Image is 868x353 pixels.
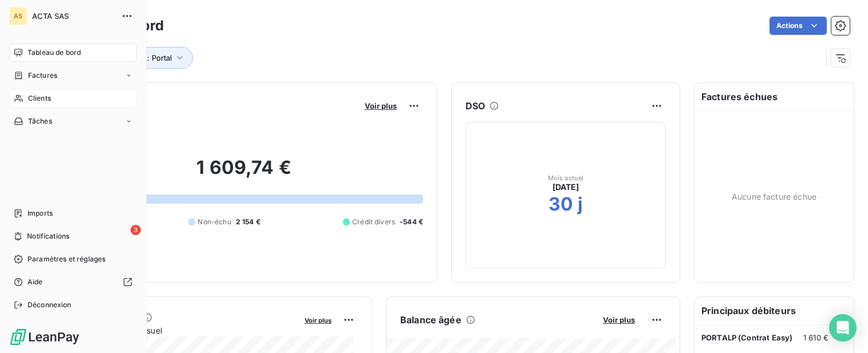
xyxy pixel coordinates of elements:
span: 1 610 € [803,333,828,342]
span: 2 154 € [236,217,261,227]
button: Voir plus [301,315,335,325]
span: [DATE] [553,181,579,193]
span: Voir plus [603,315,635,324]
span: Chiffre d'affaires mensuel [65,324,297,336]
a: Aide [9,273,137,291]
button: Voir plus [361,101,400,111]
div: AS [9,7,27,25]
button: Client : Portal [107,47,193,69]
span: Aucune facture échue [732,191,816,203]
h6: Balance âgée [400,313,461,327]
span: Crédit divers [352,217,395,227]
span: Clients [28,93,51,104]
h2: 1 609,74 € [65,156,423,191]
span: PORTALP (Contrat Easy) [701,333,792,342]
span: Factures [28,70,57,81]
h6: Principaux débiteurs [695,297,854,324]
span: Paramètres et réglages [27,254,105,264]
h6: Factures échues [695,83,854,110]
span: Notifications [27,231,69,241]
span: Non-échu [198,217,231,227]
img: Logo LeanPay [9,328,80,346]
span: Déconnexion [27,300,72,310]
h6: DSO [465,99,485,113]
h2: 30 [549,193,573,216]
span: -544 € [400,217,423,227]
h2: j [578,193,583,216]
span: 3 [131,225,141,235]
div: Open Intercom Messenger [829,314,857,342]
button: Voir plus [599,315,638,325]
span: Imports [27,208,53,219]
span: Mois actuel [548,174,584,181]
span: ACTA SAS [32,11,115,21]
span: Aide [27,277,43,287]
span: Tâches [28,116,52,126]
span: Client : Portal [124,53,172,62]
span: Tableau de bord [27,47,81,58]
span: Voir plus [365,101,397,110]
button: Actions [770,17,827,35]
span: Voir plus [305,316,332,324]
